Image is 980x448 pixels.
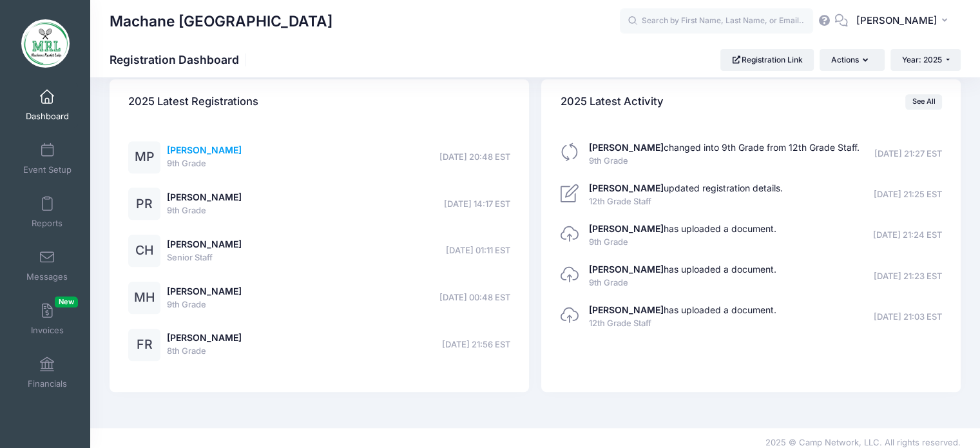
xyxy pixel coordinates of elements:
[17,350,78,395] a: Financials
[17,297,78,342] a: InvoicesNew
[446,244,510,257] span: [DATE] 01:11 EST
[856,14,937,28] span: [PERSON_NAME]
[110,53,250,66] h1: Registration Dashboard
[765,437,961,447] span: 2025 © Camp Network, LLC. All rights reserved.
[589,223,776,234] a: [PERSON_NAME]has uploaded a document.
[28,378,67,389] span: Financials
[720,49,814,71] a: Registration Link
[26,271,68,282] span: Messages
[128,141,160,173] div: MP
[874,270,942,283] span: [DATE] 21:23 EST
[31,325,64,336] span: Invoices
[128,329,160,361] div: FR
[128,199,160,210] a: PR
[848,6,961,36] button: [PERSON_NAME]
[55,297,78,307] span: New
[439,291,510,304] span: [DATE] 00:48 EST
[128,152,160,163] a: MP
[23,164,72,175] span: Event Setup
[444,198,510,211] span: [DATE] 14:17 EST
[128,340,160,351] a: FR
[589,142,860,153] a: [PERSON_NAME]changed into 9th Grade from 12th Grade Staff.
[589,195,783,208] span: 12th Grade Staff
[110,6,332,36] h1: Machane [GEOGRAPHIC_DATA]
[589,264,664,275] strong: [PERSON_NAME]
[589,304,776,315] a: [PERSON_NAME]has uploaded a document.
[167,286,242,297] a: [PERSON_NAME]
[128,293,160,304] a: MH
[589,142,664,153] strong: [PERSON_NAME]
[167,332,242,343] a: [PERSON_NAME]
[589,155,860,168] span: 9th Grade
[902,55,942,64] span: Year: 2025
[589,317,776,330] span: 12th Grade Staff
[17,83,78,128] a: Dashboard
[167,298,242,311] span: 9th Grade
[439,151,510,164] span: [DATE] 20:48 EST
[17,243,78,288] a: Messages
[167,204,242,217] span: 9th Grade
[128,282,160,314] div: MH
[620,8,813,34] input: Search by First Name, Last Name, or Email...
[874,148,942,161] span: [DATE] 21:27 EST
[589,264,776,275] a: [PERSON_NAME]has uploaded a document.
[128,235,160,267] div: CH
[874,311,942,324] span: [DATE] 21:03 EST
[128,246,160,257] a: CH
[17,136,78,181] a: Event Setup
[874,188,942,201] span: [DATE] 21:25 EST
[167,157,242,170] span: 9th Grade
[167,191,242,202] a: [PERSON_NAME]
[128,83,258,120] h4: 2025 Latest Registrations
[17,190,78,235] a: Reports
[26,111,69,122] span: Dashboard
[589,304,664,315] strong: [PERSON_NAME]
[167,251,242,264] span: Senior Staff
[589,182,783,193] a: [PERSON_NAME]updated registration details.
[561,83,664,120] h4: 2025 Latest Activity
[167,239,242,249] a: [PERSON_NAME]
[589,277,776,289] span: 9th Grade
[905,94,942,110] a: See All
[32,218,62,229] span: Reports
[589,223,664,234] strong: [PERSON_NAME]
[442,338,510,351] span: [DATE] 21:56 EST
[873,229,942,242] span: [DATE] 21:24 EST
[589,182,664,193] strong: [PERSON_NAME]
[128,188,160,220] div: PR
[890,49,961,71] button: Year: 2025
[820,49,884,71] button: Actions
[589,236,776,249] span: 9th Grade
[167,345,242,358] span: 8th Grade
[167,144,242,155] a: [PERSON_NAME]
[21,19,70,68] img: Machane Racket Lake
